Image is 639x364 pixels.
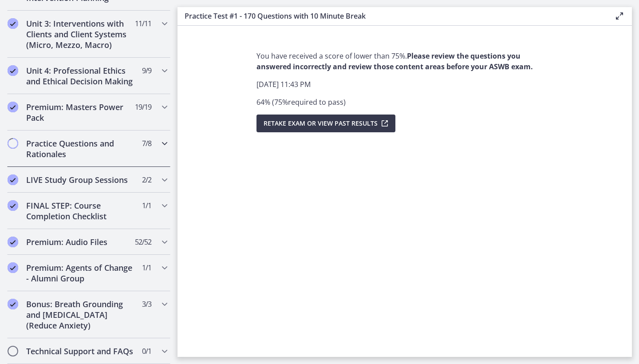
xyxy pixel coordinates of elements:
[142,299,151,309] span: 3 / 3
[142,346,151,356] span: 0 / 1
[8,174,18,185] i: Completed
[142,65,151,76] span: 9 / 9
[135,102,151,112] span: 19 / 19
[8,18,18,29] i: Completed
[142,138,151,149] span: 7 / 8
[142,174,151,185] span: 2 / 2
[8,299,18,309] i: Completed
[256,79,311,89] span: [DATE] 11:43 PM
[256,97,346,107] span: 64 % ( 75 % required to pass )
[142,200,151,211] span: 1 / 1
[26,138,134,159] h2: Practice Questions and Rationales
[264,118,378,129] span: Retake Exam OR View Past Results
[135,18,151,29] span: 11 / 11
[142,262,151,273] span: 1 / 1
[26,65,134,87] h2: Unit 4: Professional Ethics and Ethical Decision Making
[256,51,553,72] p: You have received a score of lower than 75%.
[256,115,395,132] button: Retake Exam OR View Past Results
[135,237,151,247] span: 52 / 52
[185,11,600,21] h3: Practice Test #1 - 170 Questions with 10 Minute Break
[8,237,18,247] i: Completed
[8,200,18,211] i: Completed
[26,18,134,50] h2: Unit 3: Interventions with Clients and Client Systems (Micro, Mezzo, Macro)
[26,200,134,222] h2: FINAL STEP: Course Completion Checklist
[8,102,18,112] i: Completed
[26,262,134,284] h2: Premium: Agents of Change - Alumni Group
[8,65,18,76] i: Completed
[26,102,134,123] h2: Premium: Masters Power Pack
[26,237,134,247] h2: Premium: Audio Files
[8,262,18,273] i: Completed
[26,174,134,185] h2: LIVE Study Group Sessions
[26,299,134,331] h2: Bonus: Breath Grounding and [MEDICAL_DATA] (Reduce Anxiety)
[26,346,134,356] h2: Technical Support and FAQs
